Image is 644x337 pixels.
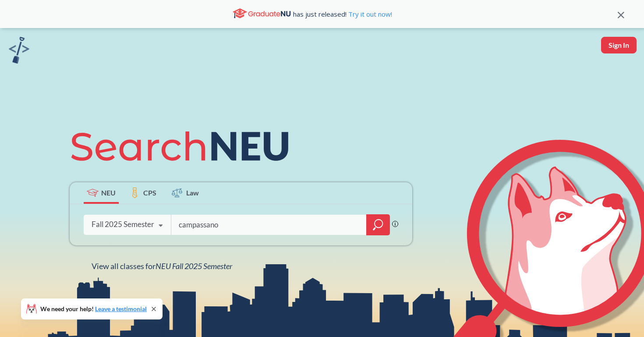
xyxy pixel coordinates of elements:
[101,188,116,198] span: NEU
[293,9,392,19] span: has just released!
[9,37,29,66] a: sandbox logo
[178,216,360,234] input: Class, professor, course number, "phrase"
[186,188,199,198] span: Law
[92,220,154,229] div: Fall 2025 Semester
[156,261,232,271] span: NEU Fall 2025 Semester
[95,305,147,312] a: Leave a testimonial
[373,219,383,231] svg: magnifying glass
[347,10,392,18] a: Try it out now!
[366,214,390,235] div: magnifying glass
[601,37,637,53] button: Sign In
[143,188,156,198] span: CPS
[92,261,232,271] span: View all classes for
[9,37,29,64] img: sandbox logo
[40,306,147,312] span: We need your help!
